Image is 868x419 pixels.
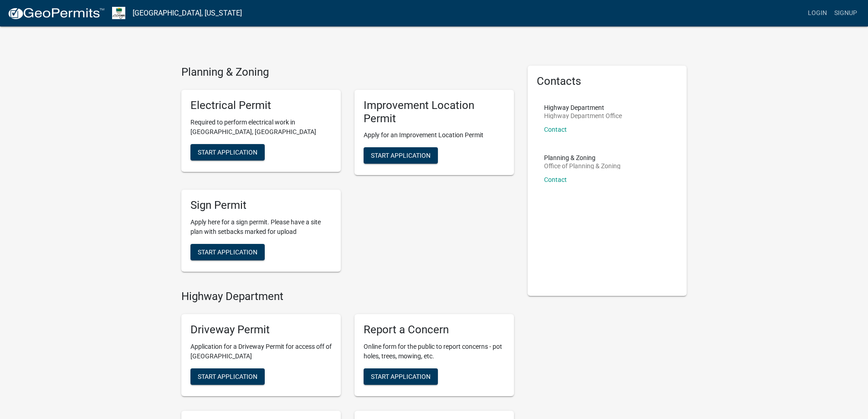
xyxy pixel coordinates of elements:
[364,368,438,385] button: Start Application
[364,147,438,164] button: Start Application
[537,75,678,88] h5: Contacts
[198,148,257,155] span: Start Application
[371,372,431,380] span: Start Application
[190,368,265,385] button: Start Application
[190,323,332,336] h5: Driveway Permit
[364,342,505,361] p: Online form for the public to report concerns - pot holes, trees, mowing, etc.
[544,113,622,119] p: Highway Department Office
[544,163,621,169] p: Office of Planning & Zoning
[181,66,514,79] h4: Planning & Zoning
[364,99,505,125] h5: Improvement Location Permit
[831,5,861,22] a: Signup
[804,5,831,22] a: Login
[544,104,622,111] p: Highway Department
[190,244,265,260] button: Start Application
[190,217,332,237] p: Apply here for a sign permit. Please have a site plan with setbacks marked for upload
[190,199,332,212] h5: Sign Permit
[544,126,567,133] a: Contact
[544,155,621,161] p: Planning & Zoning
[190,118,332,137] p: Required to perform electrical work in [GEOGRAPHIC_DATA], [GEOGRAPHIC_DATA]
[198,248,257,256] span: Start Application
[133,5,242,21] a: [GEOGRAPHIC_DATA], [US_STATE]
[190,342,332,361] p: Application for a Driveway Permit for access off of [GEOGRAPHIC_DATA]
[371,152,431,159] span: Start Application
[198,372,257,380] span: Start Application
[364,130,505,140] p: Apply for an Improvement Location Permit
[112,7,125,19] img: Morgan County, Indiana
[190,144,265,160] button: Start Application
[364,323,505,336] h5: Report a Concern
[190,99,332,112] h5: Electrical Permit
[544,176,567,183] a: Contact
[181,290,514,303] h4: Highway Department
